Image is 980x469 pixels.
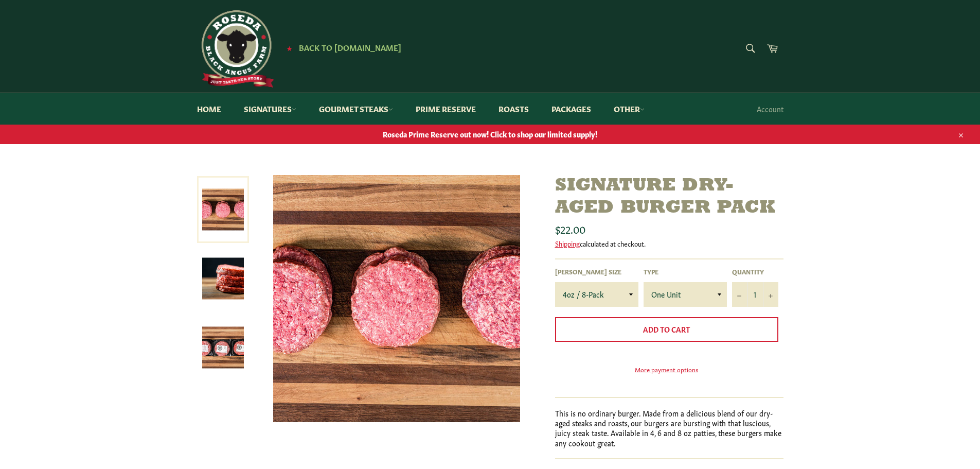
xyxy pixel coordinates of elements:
[488,93,539,125] a: Roasts
[202,258,244,300] img: Signature Dry-Aged Burger Pack
[555,408,783,448] p: This is no ordinary burger. Made from a delicious blend of our dry-aged steaks and roasts, our bu...
[555,267,638,276] label: [PERSON_NAME] Size
[732,267,778,276] label: Quantity
[202,327,244,369] img: Signature Dry-Aged Burger Pack
[555,221,585,236] span: $22.00
[281,44,401,52] a: ★ Back to [DOMAIN_NAME]
[299,42,401,53] span: Back to [DOMAIN_NAME]
[287,44,292,52] span: ★
[752,94,789,124] a: Account
[273,175,520,422] img: Signature Dry-Aged Burger Pack
[541,93,601,125] a: Packages
[555,238,580,248] a: Shipping
[187,93,231,125] a: Home
[555,317,778,342] button: Add to Cart
[405,93,486,125] a: Prime Reserve
[555,239,783,248] div: calculated at checkout.
[732,282,747,307] button: Reduce item quantity by one
[197,10,274,88] img: Roseda Beef
[603,93,655,125] a: Other
[763,282,778,307] button: Increase item quantity by one
[555,175,783,219] h1: Signature Dry-Aged Burger Pack
[234,93,307,125] a: Signatures
[309,93,403,125] a: Gourmet Steaks
[643,324,690,334] span: Add to Cart
[644,267,727,276] label: Type
[555,365,778,374] a: More payment options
